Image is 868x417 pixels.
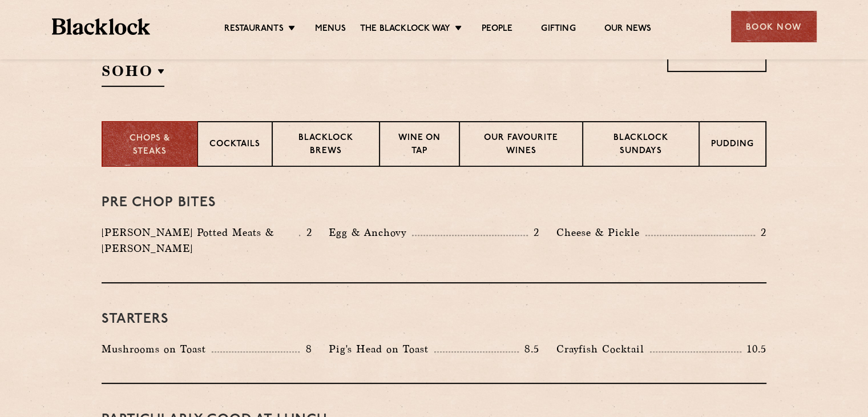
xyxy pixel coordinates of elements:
p: [PERSON_NAME] Potted Meats & [PERSON_NAME] [102,224,299,256]
p: Blacklock Brews [284,132,368,159]
p: Egg & Anchovy [329,224,412,240]
h3: Starters [102,312,766,327]
a: Menus [315,23,346,36]
p: Chops & Steaks [114,133,185,158]
p: 8.5 [519,342,539,356]
p: Cocktails [209,138,260,153]
h2: SOHO [102,61,164,87]
p: 10.5 [741,342,766,356]
p: Mushrooms on Toast [102,341,212,357]
div: Book Now [731,11,817,42]
p: 2 [755,225,766,240]
a: Our News [604,23,652,36]
h3: Pre Chop Bites [102,195,766,210]
a: Gifting [541,23,575,36]
a: The Blacklock Way [360,23,450,36]
p: Pudding [711,138,754,153]
p: Crayfish Cocktail [556,341,650,357]
p: Our favourite wines [471,132,570,159]
a: Restaurants [224,23,284,36]
p: 2 [528,225,539,240]
p: Wine on Tap [391,132,447,159]
p: 2 [300,225,312,240]
p: 8 [300,342,312,356]
p: Cheese & Pickle [556,224,645,240]
a: People [482,23,512,36]
p: Pig's Head on Toast [329,341,434,357]
p: Blacklock Sundays [595,132,687,159]
img: BL_Textured_Logo-footer-cropped.svg [52,18,151,35]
